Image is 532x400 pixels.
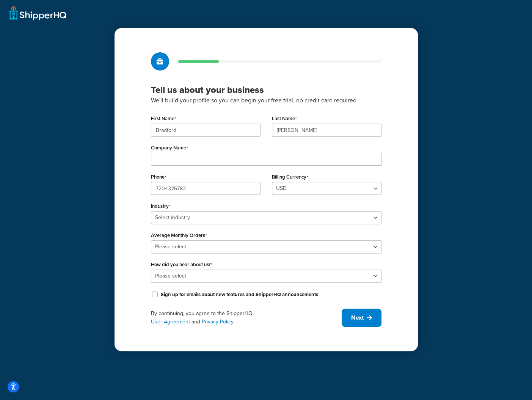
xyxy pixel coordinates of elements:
p: We'll build your profile so you can begin your free trial, no credit card required [151,96,381,105]
label: Last Name [272,116,297,122]
div: By continuing, you agree to the ShipperHQ and [151,309,342,326]
label: Phone [151,174,166,180]
span: Next [351,314,364,322]
label: Industry [151,203,171,209]
label: Company Name [151,145,188,151]
label: Billing Currency [272,174,308,180]
a: Privacy Policy [202,318,234,326]
label: First Name [151,116,176,122]
label: How did you hear about us? [151,262,213,268]
h3: Tell us about your business [151,84,381,96]
a: User Agreement [151,318,190,326]
label: Sign up for emails about new features and ShipperHQ announcements [161,291,318,298]
button: Next [342,309,381,327]
label: Average Monthly Orders [151,232,207,238]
